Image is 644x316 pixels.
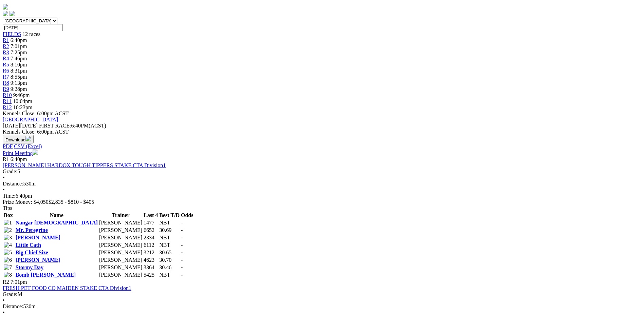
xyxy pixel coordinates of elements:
[16,272,76,278] a: Bomb [PERSON_NAME]
[3,56,9,61] a: R4
[11,86,27,92] span: 9:28pm
[143,249,158,256] td: 3212
[159,227,180,234] td: 30.69
[4,257,12,263] img: 6
[15,212,98,219] th: Name
[143,219,158,226] td: 1477
[3,150,38,156] a: Print Meeting
[159,212,180,219] th: Best T/D
[99,242,143,249] td: [PERSON_NAME]
[11,74,27,80] span: 8:55pm
[3,199,641,205] div: Prize Money: $4,050
[181,257,183,263] span: -
[181,235,183,240] span: -
[143,272,158,278] td: 5425
[181,220,183,225] span: -
[3,135,34,143] button: Download
[11,62,27,67] span: 8:10pm
[16,220,98,225] a: Nangar [DEMOGRAPHIC_DATA]
[3,31,21,37] span: FIELDS
[11,80,27,86] span: 9:13pm
[10,11,15,16] img: twitter.svg
[16,257,60,263] a: [PERSON_NAME]
[143,234,158,241] td: 2334
[16,250,48,255] a: Big Chief Size
[11,279,27,285] span: 7:01pm
[3,80,9,86] span: R8
[181,250,183,255] span: -
[3,123,38,129] span: [DATE]
[14,143,42,149] a: CSV (Excel)
[3,98,12,104] span: R11
[11,56,27,61] span: 7:46pm
[99,219,143,226] td: [PERSON_NAME]
[3,11,8,16] img: facebook.svg
[3,37,9,43] a: R1
[3,43,9,49] a: R2
[3,285,131,291] a: FRESH PET FOOD CO MAIDEN STAKE CTA Division1
[25,136,31,141] img: download.svg
[3,187,5,193] span: •
[159,242,180,249] td: NBT
[3,143,13,149] a: PDF
[4,220,12,226] img: 1
[3,162,166,168] a: [PERSON_NAME] HARDOX TOUGH TIPPERS STAKE CTA Division1
[159,257,180,263] td: 30.70
[3,279,9,285] span: R2
[99,249,143,256] td: [PERSON_NAME]
[16,264,43,270] a: Stormy Day
[3,205,12,211] span: Tips
[3,92,12,98] span: R10
[3,68,9,74] a: R6
[3,123,20,129] span: [DATE]
[3,303,23,309] span: Distance:
[3,193,16,199] span: Time:
[159,219,180,226] td: NBT
[99,257,143,263] td: [PERSON_NAME]
[22,31,40,37] span: 12 races
[39,123,106,129] span: 6:40PM(ACST)
[13,104,33,110] span: 10:23pm
[13,98,32,104] span: 10:04pm
[3,104,12,110] a: R12
[4,264,12,271] img: 7
[11,68,27,74] span: 8:31pm
[159,249,180,256] td: 30.65
[181,212,194,219] th: Odds
[3,303,641,310] div: 530m
[4,250,12,256] img: 5
[3,86,9,92] a: R9
[3,169,18,174] span: Grade:
[3,291,641,297] div: M
[181,227,183,233] span: -
[3,24,63,31] input: Select date
[39,123,71,129] span: FIRST RACE:
[3,74,9,80] a: R7
[3,297,5,303] span: •
[3,50,9,55] a: R3
[181,242,183,248] span: -
[143,264,158,271] td: 3364
[143,212,158,219] th: Last 4
[11,37,27,43] span: 6:40pm
[143,257,158,263] td: 4623
[143,242,158,249] td: 6112
[11,50,27,55] span: 7:25pm
[3,129,641,135] div: Kennels Close: 6:00pm ACST
[4,227,12,233] img: 2
[3,175,5,180] span: •
[3,62,9,67] a: R5
[181,264,183,270] span: -
[13,92,30,98] span: 9:46pm
[181,272,183,278] span: -
[3,181,641,187] div: 530m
